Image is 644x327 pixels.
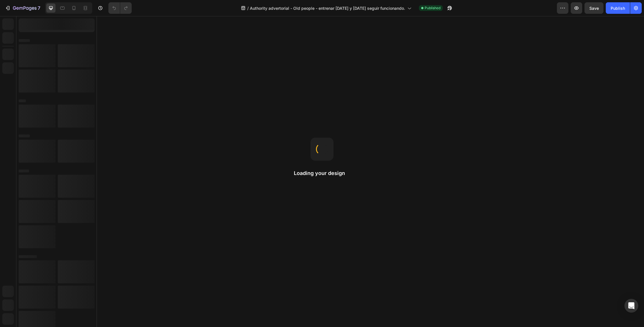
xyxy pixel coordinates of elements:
[584,2,603,14] button: Save
[108,2,132,14] div: Undo/Redo
[624,299,638,313] div: Open Intercom Messenger
[250,5,405,11] span: Authority advertorial - Old people - entrenar [DATE] y [DATE] seguir funcionando.
[247,5,249,11] span: /
[38,5,40,11] p: 7
[294,170,350,177] h2: Loading your design
[589,6,599,11] span: Save
[425,5,440,11] span: Published
[2,2,43,14] button: 7
[611,5,625,11] div: Publish
[606,2,630,14] button: Publish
